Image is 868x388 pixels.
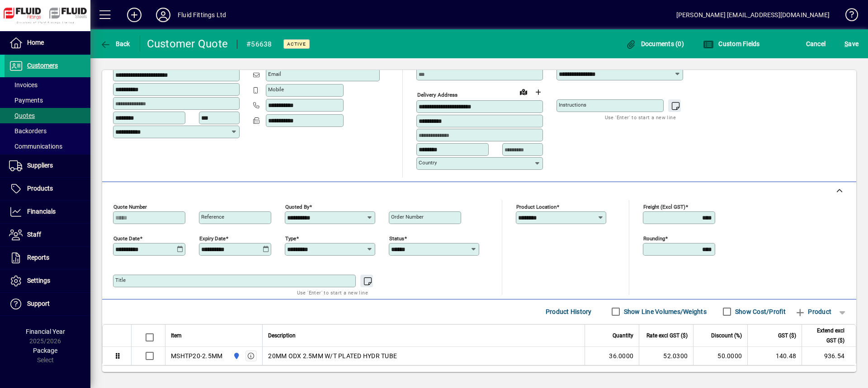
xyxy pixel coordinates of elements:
[26,328,65,335] span: Financial Year
[701,36,762,52] button: Custom Fields
[27,231,41,238] span: Staff
[790,304,836,320] button: Product
[844,37,859,51] span: ave
[703,40,760,47] span: Custom Fields
[231,351,241,361] span: AUCKLAND
[5,293,90,315] a: Support
[676,8,830,22] div: [PERSON_NAME] [EMAIL_ADDRESS][DOMAIN_NAME]
[5,77,90,93] a: Invoices
[27,39,44,46] span: Home
[5,224,90,246] a: Staff
[285,235,296,241] mat-label: Type
[559,102,586,108] mat-label: Instructions
[531,85,545,99] button: Choose address
[5,247,90,269] a: Reports
[613,331,633,341] span: Quantity
[733,307,786,316] label: Show Cost/Profit
[9,112,35,119] span: Quotes
[5,93,90,108] a: Payments
[268,331,296,341] span: Description
[27,254,49,261] span: Reports
[297,287,368,298] mat-hint: Use 'Enter' to start a new line
[27,208,56,215] span: Financials
[643,235,665,241] mat-label: Rounding
[5,178,90,200] a: Products
[113,203,147,210] mat-label: Quote number
[839,2,857,31] a: Knowledge Base
[542,304,595,320] button: Product History
[27,162,53,169] span: Suppliers
[27,185,53,192] span: Products
[5,108,90,123] a: Quotes
[5,201,90,223] a: Financials
[643,203,685,210] mat-label: Freight (excl GST)
[27,62,58,69] span: Customers
[27,300,50,307] span: Support
[287,41,306,47] span: Active
[807,326,844,346] span: Extend excl GST ($)
[90,36,140,52] app-page-header-button: Back
[171,351,222,360] div: MSHTP20-2.5MM
[711,331,742,341] span: Discount (%)
[147,37,228,51] div: Customer Quote
[693,347,747,365] td: 50.0000
[605,112,676,122] mat-hint: Use 'Enter' to start a new line
[419,159,437,166] mat-label: Country
[199,235,226,241] mat-label: Expiry date
[120,7,149,23] button: Add
[609,351,633,360] span: 36.0000
[5,139,90,154] a: Communications
[115,277,126,283] mat-label: Title
[625,40,684,47] span: Documents (0)
[268,86,284,93] mat-label: Mobile
[5,32,90,54] a: Home
[802,347,856,365] td: 936.54
[778,331,796,341] span: GST ($)
[5,154,90,177] a: Suppliers
[285,203,309,210] mat-label: Quoted by
[9,97,43,104] span: Payments
[5,270,90,292] a: Settings
[516,203,557,210] mat-label: Product location
[804,36,828,52] button: Cancel
[268,351,397,360] span: 20MM ODX 2.5MM W/T PLATED HYDR TUBE
[113,235,140,241] mat-label: Quote date
[389,235,404,241] mat-label: Status
[171,331,182,341] span: Item
[178,8,226,22] div: Fluid Fittings Ltd
[9,143,62,150] span: Communications
[9,127,47,135] span: Backorders
[516,84,531,99] a: View on map
[268,71,281,77] mat-label: Email
[246,37,272,51] div: #56638
[795,304,831,319] span: Product
[645,351,688,360] div: 52.0300
[5,123,90,139] a: Backorders
[623,36,686,52] button: Documents (0)
[747,347,802,365] td: 140.48
[842,36,861,52] button: Save
[27,277,50,284] span: Settings
[100,40,130,47] span: Back
[646,331,688,341] span: Rate excl GST ($)
[9,81,38,89] span: Invoices
[149,7,178,23] button: Profile
[201,214,224,220] mat-label: Reference
[33,347,57,354] span: Package
[844,40,848,47] span: S
[622,307,707,316] label: Show Line Volumes/Weights
[546,304,592,319] span: Product History
[98,36,132,52] button: Back
[391,214,424,220] mat-label: Order number
[806,37,826,51] span: Cancel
